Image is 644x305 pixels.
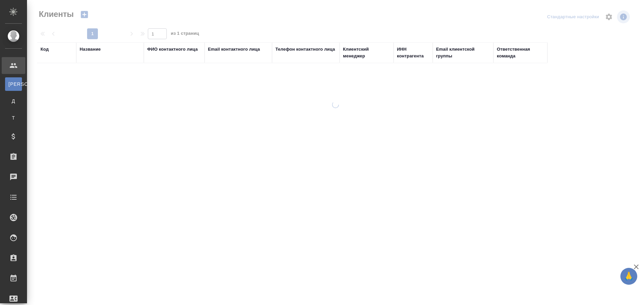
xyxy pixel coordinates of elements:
[397,46,429,59] div: ИНН контрагента
[80,46,101,53] div: Название
[497,46,544,59] div: Ответственная команда
[41,46,49,53] div: Код
[5,77,22,91] a: [PERSON_NAME]
[8,98,19,104] span: Д
[5,111,22,125] a: Т
[436,46,490,59] div: Email клиентской группы
[620,268,637,285] button: 🙏
[275,46,335,53] div: Телефон контактного лица
[147,46,198,53] div: ФИО контактного лица
[8,81,19,87] span: [PERSON_NAME]
[8,115,19,121] span: Т
[623,269,635,283] span: 🙏
[208,46,260,53] div: Email контактного лица
[343,46,390,59] div: Клиентский менеджер
[5,94,22,108] a: Д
